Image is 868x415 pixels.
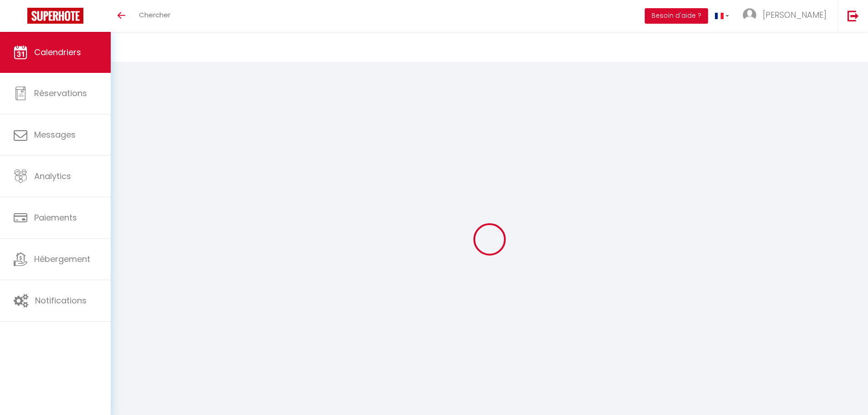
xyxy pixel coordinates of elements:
[34,87,87,99] span: Réservations
[35,295,87,306] span: Notifications
[34,212,77,223] span: Paiements
[139,10,170,20] span: Chercher
[763,9,827,20] span: [PERSON_NAME]
[34,170,71,182] span: Analytics
[645,8,708,24] button: Besoin d'aide ?
[34,129,76,140] span: Messages
[27,8,83,24] img: Super Booking
[743,8,756,22] img: ...
[34,46,81,58] span: Calendriers
[34,253,90,265] span: Hébergement
[847,10,859,21] img: logout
